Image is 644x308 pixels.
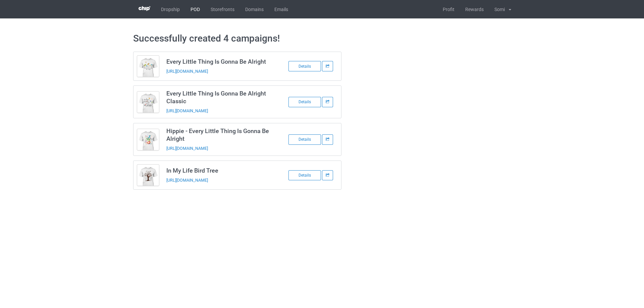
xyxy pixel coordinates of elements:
h3: Every Little Thing Is Gonna Be Alright Classic [166,89,272,105]
a: Details [288,172,322,178]
a: Details [288,99,322,104]
div: Details [288,61,321,71]
h1: Successfully created 4 campaigns! [133,33,511,45]
a: Details [288,63,322,69]
h3: In My Life Bird Tree [166,167,272,174]
div: Details [288,134,321,145]
div: Details [288,97,321,107]
a: [URL][DOMAIN_NAME] [166,108,208,113]
img: 3d383065fc803cdd16c62507c020ddf8.png [139,6,150,11]
a: [URL][DOMAIN_NAME] [166,146,208,151]
h3: Hippie - Every Little Thing Is Gonna Be Alright [166,127,272,142]
h3: Every Little Thing Is Gonna Be Alright [166,58,272,65]
a: Details [288,136,322,142]
a: [URL][DOMAIN_NAME] [166,69,208,74]
div: Details [288,170,321,181]
div: Somi [489,1,505,18]
a: [URL][DOMAIN_NAME] [166,178,208,183]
